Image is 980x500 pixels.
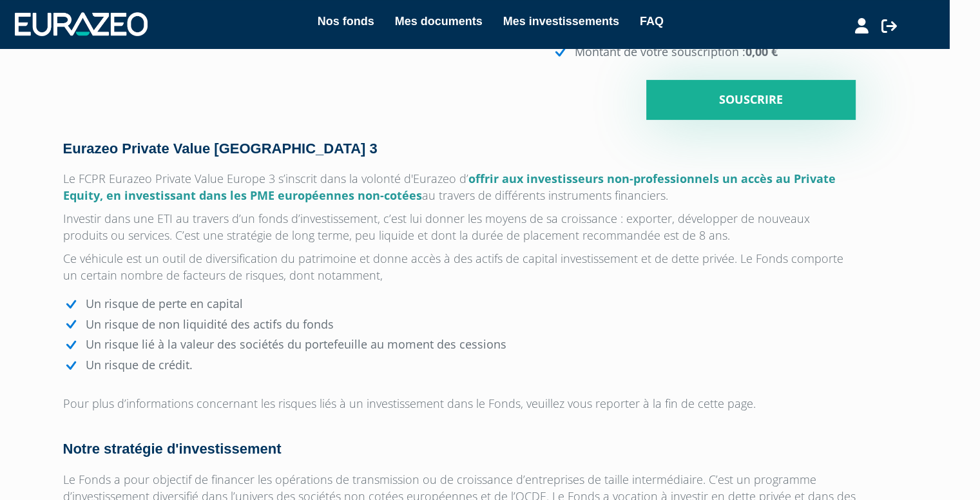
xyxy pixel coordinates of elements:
a: FAQ [640,12,664,30]
span: offrir aux investisseurs non-professionnels un accès au Private Equity, en investissant dans les ... [63,171,836,203]
h4: Notre stratégie d'investissement [63,441,856,457]
li: Un risque lié à la valeur des sociétés du portefeuille au moment des cessions [63,338,856,352]
a: Nos fonds [318,12,374,30]
p: Pour plus d’informations concernant les risques liés à un investissement dans le Fonds, veuillez ... [63,395,856,412]
li: Montant de votre souscription : [552,44,856,61]
strong: 0,00 € [745,44,778,59]
a: Mes documents [395,12,483,30]
li: Un risque de non liquidité des actifs du fonds [63,318,856,332]
li: Un risque de perte en capital [63,297,856,311]
p: Le FCPR Eurazeo Private Value Europe 3 s’inscrit dans la volonté d'Eurazeo d’ au travers de diffé... [63,170,856,204]
p: Ce véhicule est un outil de diversification du patrimoine et donne accès à des actifs de capital ... [63,250,856,284]
img: 1732889491-logotype_eurazeo_blanc_rvb.png [15,12,148,35]
h4: Eurazeo Private Value [GEOGRAPHIC_DATA] 3 [63,141,856,157]
a: Mes investissements [503,12,619,30]
input: Souscrire [646,80,856,120]
li: Un risque de crédit. [63,358,856,372]
p: Investir dans une ETI au travers d’un fonds d’investissement, c’est lui donner les moyens de sa c... [63,210,856,244]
